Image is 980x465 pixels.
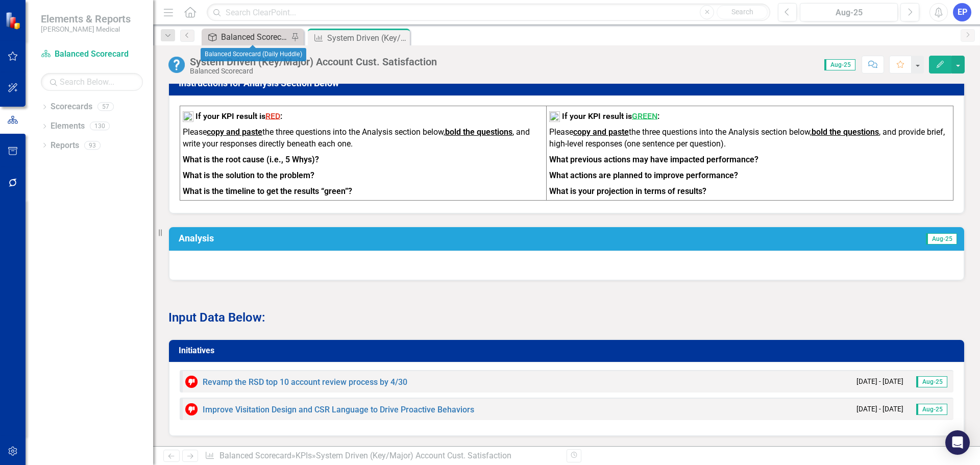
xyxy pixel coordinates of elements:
[549,186,706,196] strong: What is your projection in terms of results?
[84,141,101,150] div: 93
[207,127,262,137] strong: copy and paste
[185,376,198,388] img: Below Target
[296,451,312,460] a: KPIs
[327,32,407,44] div: System Driven (Key/Major) Account Cust. Satisfaction
[549,111,560,122] img: mceclip1%20v16.png
[916,376,947,387] span: Aug-25
[179,346,958,355] h3: Initiatives
[945,430,970,455] div: Open Intercom Messenger
[916,404,947,415] span: Aug-25
[316,451,511,460] div: System Driven (Key/Major) Account Cust. Satisfaction
[168,310,265,325] strong: Input Data Below:
[856,377,903,386] small: [DATE] - [DATE]
[824,59,855,70] span: Aug-25
[51,120,85,132] a: Elements
[856,404,903,414] small: [DATE] - [DATE]
[207,4,770,21] input: Search ClearPoint...
[549,170,738,180] strong: What actions are planned to improve performance?
[183,155,319,164] strong: What is the root cause (i.e., 5 Whys)?
[190,67,437,75] div: Balanced Scorecard
[179,233,586,243] h3: Analysis
[562,111,659,120] strong: If your KPI result is :
[179,78,958,88] h3: Instructions for Analysis Section Below
[546,106,953,200] td: To enrich screen reader interactions, please activate Accessibility in Grammarly extension settings
[195,111,282,120] strong: If your KPI result is :
[265,111,280,120] span: RED
[41,25,131,33] small: [PERSON_NAME] Medical
[205,450,559,462] div: » »
[803,7,894,19] div: Aug-25
[41,48,143,60] a: Balanced Scorecard
[221,31,288,43] div: Balanced Scorecard (Daily Huddle)
[51,140,79,152] a: Reports
[183,127,544,152] p: Please the three questions into the Analysis section below, , and write your responses directly b...
[183,111,193,122] img: mceclip2%20v12.png
[445,127,512,137] strong: bold the questions
[180,106,547,200] td: To enrich screen reader interactions, please activate Accessibility in Grammarly extension settings
[183,170,314,180] strong: What is the solution to the problem?
[90,122,110,131] div: 130
[168,57,185,73] img: No Information
[219,451,291,460] a: Balanced Scorecard
[549,155,758,164] strong: What previous actions may have impacted performance?
[573,127,629,137] strong: copy and paste
[926,233,957,244] span: Aug-25
[190,56,437,67] div: System Driven (Key/Major) Account Cust. Satisfaction
[41,13,131,25] span: Elements & Reports
[731,8,753,16] span: Search
[201,48,306,61] div: Balanced Scorecard (Daily Huddle)
[203,377,407,387] a: Revamp the RSD top 10 account review process by 4/30
[51,101,92,113] a: Scorecards
[97,103,114,111] div: 57
[953,3,971,21] button: EP
[717,5,768,19] button: Search
[203,405,474,414] a: Improve Visitation Design and CSR Language to Drive Proactive Behaviors
[632,111,657,120] span: GREEN
[812,127,879,137] strong: bold the questions
[185,403,198,415] img: Below Target
[204,31,288,43] a: Balanced Scorecard (Daily Huddle)
[183,186,352,196] strong: What is the timeline to get the results “green”?
[549,127,950,152] p: Please the three questions into the Analysis section below, , and provide brief, high-level respo...
[5,12,23,30] img: ClearPoint Strategy
[41,73,143,91] input: Search Below...
[800,3,898,21] button: Aug-25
